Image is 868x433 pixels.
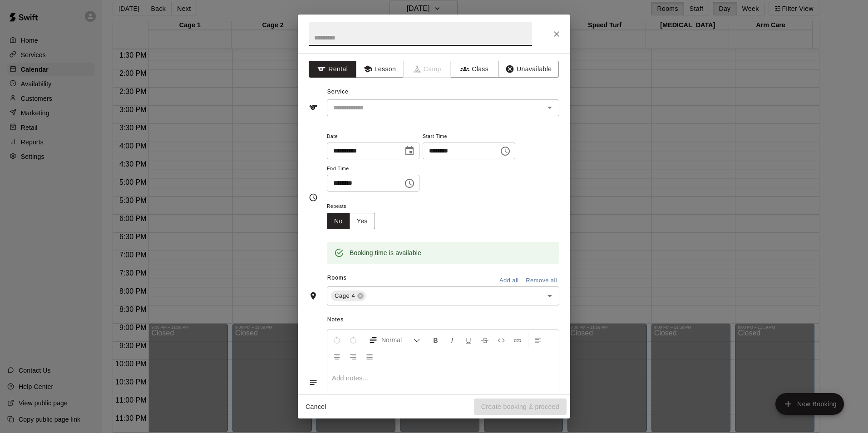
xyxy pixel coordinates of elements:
[356,61,404,78] button: Lesson
[329,348,345,364] button: Center Align
[301,399,330,415] button: Cancel
[309,103,318,112] svg: Service
[494,274,523,288] button: Add all
[493,332,509,348] button: Insert Code
[477,332,493,348] button: Format Strikethrough
[350,213,375,230] button: Yes
[461,332,476,348] button: Format Underline
[345,348,361,364] button: Right Align
[331,291,359,300] span: Cage 4
[327,313,559,327] span: Notes
[404,61,451,78] span: Camps can only be created in the Services page
[530,332,546,348] button: Left Align
[381,335,413,344] span: Normal
[327,131,419,143] span: Date
[510,332,525,348] button: Insert Link
[423,131,515,143] span: Start Time
[400,142,419,160] button: Choose date, selected date is Aug 26, 2025
[428,332,444,348] button: Format Bold
[309,378,318,387] svg: Notes
[496,142,514,160] button: Choose time, selected time is 7:00 PM
[329,332,345,348] button: Undo
[327,163,419,175] span: End Time
[400,174,419,192] button: Choose time, selected time is 7:30 PM
[543,101,556,114] button: Open
[327,89,349,95] span: Service
[309,193,318,202] svg: Timing
[444,332,460,348] button: Format Italics
[327,275,347,281] span: Rooms
[365,332,424,348] button: Formatting Options
[523,274,559,288] button: Remove all
[345,332,361,348] button: Redo
[498,61,559,78] button: Unavailable
[327,213,375,230] div: outlined button group
[362,348,377,364] button: Justify Align
[350,245,421,261] div: Booking time is available
[309,291,318,300] svg: Rooms
[543,290,556,302] button: Open
[327,201,382,213] span: Repeats
[309,61,356,78] button: Rental
[331,290,366,301] div: Cage 4
[327,213,350,230] button: No
[451,61,498,78] button: Class
[548,26,565,42] button: Close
